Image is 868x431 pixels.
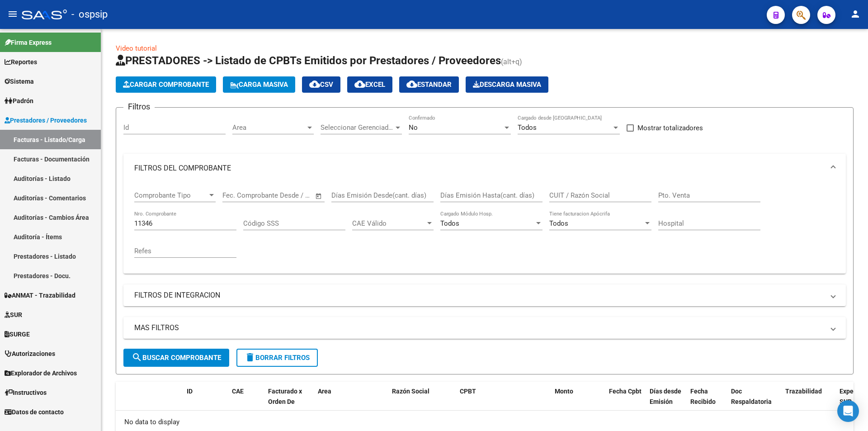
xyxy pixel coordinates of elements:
span: Estandar [406,81,452,89]
mat-icon: person [850,9,861,19]
datatable-header-cell: Area [314,382,375,422]
button: Buscar Comprobante [123,349,229,367]
span: - ospsip [71,5,108,24]
span: Descarga Masiva [473,81,541,89]
span: No [409,123,418,132]
span: Padrón [5,96,33,106]
mat-icon: delete [245,352,255,363]
span: Firma Express [5,38,52,47]
mat-expansion-panel-header: FILTROS DEL COMPROBANTE [123,154,846,183]
span: Sistema [5,76,34,86]
h3: Filtros [123,100,155,113]
datatable-header-cell: Doc Respaldatoria [727,382,782,422]
datatable-header-cell: Días desde Emisión [646,382,687,422]
datatable-header-cell: Razón Social [388,382,456,422]
mat-panel-title: MAS FILTROS [134,323,824,333]
span: Autorizaciones [5,349,55,359]
div: Open Intercom Messenger [837,400,859,422]
span: Trazabilidad [785,388,822,395]
span: Comprobante Tipo [134,191,208,199]
button: Borrar Filtros [236,349,318,367]
mat-expansion-panel-header: MAS FILTROS [123,317,846,339]
datatable-header-cell: CAE [228,382,264,422]
mat-icon: cloud_download [309,79,320,90]
span: Borrar Filtros [245,354,310,362]
button: Open calendar [314,191,324,201]
datatable-header-cell: Fecha Cpbt [605,382,646,422]
mat-panel-title: FILTROS DEL COMPROBANTE [134,163,824,173]
mat-icon: search [132,352,142,363]
span: Todos [440,219,459,227]
span: Fecha Recibido [690,388,716,405]
span: Datos de contacto [5,407,64,417]
datatable-header-cell: ID [183,382,228,422]
datatable-header-cell: Monto [551,382,605,422]
span: CSV [309,81,333,89]
span: Seleccionar Gerenciador [321,123,394,132]
datatable-header-cell: Trazabilidad [782,382,836,422]
span: SUR [5,310,22,320]
span: Reportes [5,57,37,67]
span: Mostrar totalizadores [637,123,703,133]
span: Carga Masiva [230,81,288,89]
span: Instructivos [5,388,47,398]
mat-expansion-panel-header: FILTROS DE INTEGRACION [123,284,846,306]
button: Estandar [399,76,459,93]
span: Cargar Comprobante [123,81,209,89]
span: Días desde Emisión [650,388,681,405]
span: Monto [555,388,573,395]
button: EXCEL [347,76,392,93]
span: ANMAT - Trazabilidad [5,290,75,300]
span: ID [187,388,193,395]
span: Todos [549,219,568,227]
span: Todos [518,123,537,132]
span: Buscar Comprobante [132,354,221,362]
span: EXCEL [354,81,385,89]
span: SURGE [5,329,30,339]
span: (alt+q) [501,57,522,66]
datatable-header-cell: Facturado x Orden De [264,382,314,422]
span: CPBT [460,388,476,395]
mat-panel-title: FILTROS DE INTEGRACION [134,290,824,300]
datatable-header-cell: CPBT [456,382,551,422]
span: Facturado x Orden De [268,388,302,405]
span: Doc Respaldatoria [731,388,772,405]
mat-icon: cloud_download [406,79,417,90]
button: Carga Masiva [223,76,295,93]
button: CSV [302,76,340,93]
span: CAE Válido [352,219,425,227]
input: Start date [222,191,252,199]
span: PRESTADORES -> Listado de CPBTs Emitidos por Prestadores / Proveedores [116,54,501,67]
span: Explorador de Archivos [5,368,77,378]
span: CAE [232,388,244,395]
span: Prestadores / Proveedores [5,115,87,125]
span: Area [232,123,306,132]
div: FILTROS DEL COMPROBANTE [123,183,846,274]
app-download-masive: Descarga masiva de comprobantes (adjuntos) [466,76,548,93]
mat-icon: menu [7,9,18,19]
span: Fecha Cpbt [609,388,642,395]
datatable-header-cell: Fecha Recibido [687,382,727,422]
button: Cargar Comprobante [116,76,216,93]
mat-icon: cloud_download [354,79,365,90]
a: Video tutorial [116,44,157,52]
span: Razón Social [392,388,429,395]
span: Area [318,388,331,395]
input: End date [260,191,304,199]
button: Descarga Masiva [466,76,548,93]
